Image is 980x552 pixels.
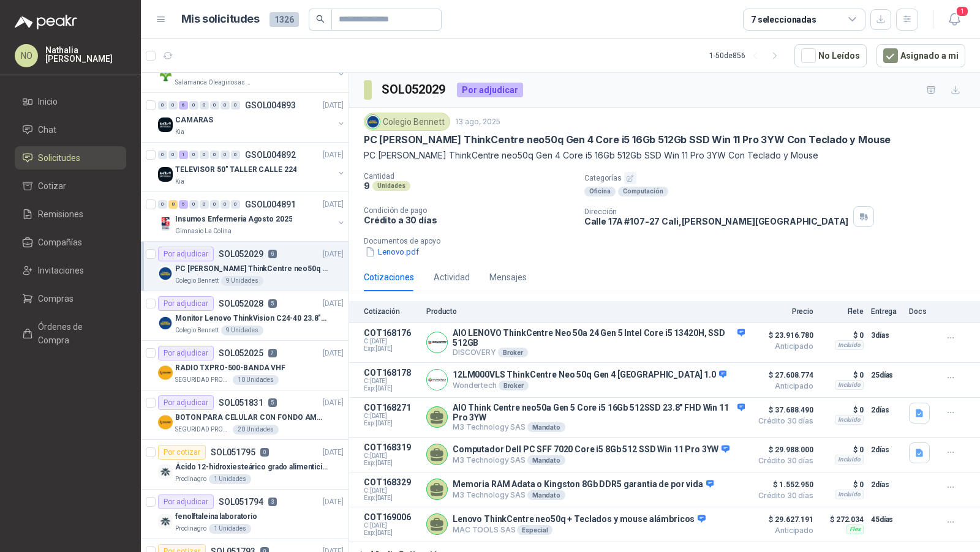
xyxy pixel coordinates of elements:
[158,200,167,209] div: 0
[210,101,219,110] div: 0
[453,328,745,348] p: AIO LENOVO ThinkCentre Neo 50a 24 Gen 5 Intel Core i5 13420H, SSD 512GB
[168,200,178,209] div: 8
[364,385,419,392] span: Exp: [DATE]
[956,6,969,17] span: 1
[179,101,188,110] div: 6
[268,349,277,357] p: 7
[453,348,745,357] p: DISCOVERY
[189,101,198,110] div: 0
[221,101,230,110] div: 0
[189,151,198,159] div: 0
[158,167,173,182] img: Company Logo
[364,328,419,338] p: COT168176
[219,250,263,258] p: SOL052029
[200,200,209,209] div: 0
[364,420,419,427] span: Exp: [DATE]
[221,276,263,286] div: 9 Unidades
[821,307,864,316] p: Flete
[871,307,902,316] p: Entrega
[453,514,706,525] p: Lenovo ThinkCentre neo50q + Teclados y mouse alámbricos
[209,474,251,484] div: 1 Unidades
[15,315,126,352] a: Órdenes de Compra
[175,474,206,484] p: Prodinagro
[364,403,419,412] p: COT168271
[158,296,214,311] div: Por adjudicar
[175,276,219,286] p: Colegio Bennett
[364,487,419,494] span: C: [DATE]
[871,328,902,343] p: 3 días
[158,266,173,281] img: Company Logo
[821,368,864,382] p: $ 0
[141,390,349,440] a: Por adjudicarSOL0518315[DATE] Company LogoBOTON PARA CELULAR CON FONDO AMARILLOSEGURIDAD PROVISER...
[453,403,745,422] p: AIO Think Centre neo50a Gen 5 Core i5 16Gb 512SSD 23.8" FHD Win 11 Pro 3YW
[268,498,277,506] p: 3
[835,380,864,390] div: Incluido
[15,203,126,226] a: Remisiones
[364,345,419,352] span: Exp: [DATE]
[245,200,296,209] p: GSOL004891
[821,328,864,343] p: $ 0
[158,514,173,529] img: Company Logo
[268,398,277,407] p: 5
[221,200,230,209] div: 0
[364,529,419,537] span: Exp: [DATE]
[168,151,178,159] div: 0
[364,452,419,460] span: C: [DATE]
[323,100,344,111] p: [DATE]
[141,341,349,390] a: Por adjudicarSOL0520257[DATE] Company LogoRADIO TXPRO-500-BANDA VHFSEGURIDAD PROVISER LTDA10 Unid...
[175,177,184,187] p: Kia
[455,116,500,128] p: 13 ago, 2025
[211,448,255,457] p: SOL051795
[453,381,726,390] p: Wondertech
[426,307,745,316] p: Producto
[584,187,616,196] div: Oficina
[752,527,813,534] span: Anticipado
[175,127,184,137] p: Kia
[158,247,214,261] div: Por adjudicar
[158,147,346,187] a: 0 0 1 0 0 0 0 0 GSOL004892[DATE] Company LogoTELEVISOR 50" TALLER CALLE 224Kia
[219,398,263,407] p: SOL051831
[434,270,470,284] div: Actividad
[175,313,328,324] p: Monitor Lenovo ThinkVision C24-40 23.8" 3YW
[245,101,296,110] p: GSOL004893
[372,181,410,191] div: Unidades
[453,370,726,381] p: 12LM000VLS ThinkCentre Neo 50q Gen 4 [GEOGRAPHIC_DATA] 1.0
[268,250,277,258] p: 6
[231,101,240,110] div: 0
[158,151,167,159] div: 0
[38,123,56,136] span: Chat
[158,445,206,460] div: Por cotizar
[871,403,902,417] p: 2 días
[364,215,575,225] p: Crédito a 30 días
[231,151,240,159] div: 0
[752,382,813,390] span: Anticipado
[141,242,349,291] a: Por adjudicarSOL0520296[DATE] Company LogoPC [PERSON_NAME] ThinkCentre neo50q Gen 4 Core i5 16Gb ...
[584,207,849,216] p: Dirección
[179,200,188,209] div: 5
[219,299,263,308] p: SOL052028
[527,422,565,432] div: Mandato
[38,151,80,165] span: Solicitudes
[38,95,58,108] span: Inicio
[158,494,214,509] div: Por adjudicar
[38,236,82,249] span: Compañías
[364,245,420,258] button: Lenovo.pdf
[15,287,126,310] a: Compras
[175,226,232,236] p: Gimnasio La Colina
[158,117,173,132] img: Company Logo
[752,307,813,316] p: Precio
[364,512,419,522] p: COT169006
[871,512,902,527] p: 45 días
[364,338,419,345] span: C: [DATE]
[316,15,325,23] span: search
[221,151,230,159] div: 0
[835,490,864,499] div: Incluido
[794,44,867,67] button: No Leídos
[364,378,419,385] span: C: [DATE]
[752,512,813,527] span: $ 29.627.191
[175,461,328,473] p: Ácido 12-hidroxiesteárico grado alimenticio por kg
[364,494,419,502] span: Exp: [DATE]
[38,320,115,347] span: Órdenes de Compra
[584,216,849,226] p: Calle 17A #107-27 Cali , [PERSON_NAME][GEOGRAPHIC_DATA]
[453,525,706,535] p: MAC TOOLS SAS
